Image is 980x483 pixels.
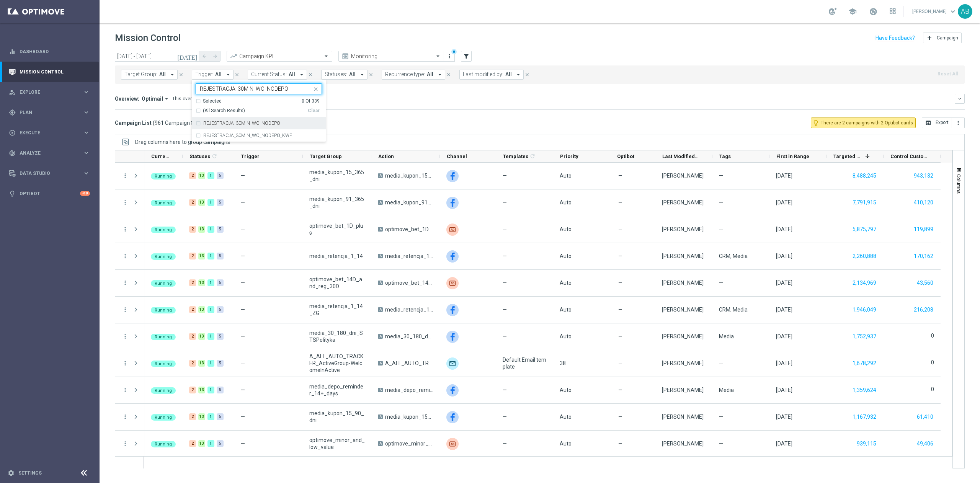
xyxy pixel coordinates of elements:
[503,279,507,286] span: —
[446,250,459,263] img: Facebook Custom Audience
[151,226,176,233] colored-tag: Running
[203,133,292,138] label: REJESTRACJA_30MIN_WO_NODEPO_KWP
[215,71,222,78] span: All
[211,153,217,159] i: refresh
[913,251,934,261] button: 170,162
[196,117,322,129] div: REJESTRACJA_30MIN_WO_NODEPO
[122,253,129,259] button: more_vert
[9,109,83,116] div: Plan
[124,71,157,78] span: Target Group:
[307,70,314,79] button: close
[446,170,459,182] div: Facebook Custom Audience
[378,200,383,205] span: A
[617,153,634,159] span: Optibot
[446,411,459,423] img: Facebook Custom Audience
[385,253,433,259] span: media_retencja_1_14
[18,471,42,475] a: Settings
[122,226,129,233] button: more_vert
[719,199,723,206] span: —
[955,94,965,104] button: keyboard_arrow_down
[198,226,205,233] div: 13
[662,253,704,259] div: Wojciech Witek
[155,201,172,206] span: Running
[560,153,578,159] span: Priority
[189,172,196,179] div: 2
[8,49,90,55] button: equalizer Dashboard
[446,224,459,236] img: Criteo
[8,170,90,176] div: Data Studio keyboard_arrow_right
[122,440,129,447] i: more_vert
[385,387,433,393] span: media_depo_reminder_14+_days
[427,71,433,78] span: All
[122,172,129,179] button: more_vert
[176,51,199,62] button: [DATE]
[9,89,16,96] i: person_search
[234,70,240,79] button: close
[852,225,877,234] button: 5,875,797
[446,72,451,77] i: close
[155,254,172,259] span: Running
[212,54,218,59] i: arrow_forward
[926,35,933,41] i: add
[115,51,199,62] input: Select date range
[890,153,928,159] span: Control Customers
[155,174,172,179] span: Running
[20,90,83,95] span: Explore
[122,387,129,393] button: more_vert
[852,359,877,368] button: 1,678,292
[192,70,234,80] button: Trigger: All arrow_drop_down
[385,279,433,286] span: optimove_bet_14D_and_reg_30D
[931,332,934,339] label: 0
[719,172,723,179] span: —
[202,54,207,59] i: arrow_back
[153,119,155,126] span: (
[852,385,877,395] button: 1,359,624
[122,333,129,340] button: more_vert
[122,413,129,420] i: more_vert
[385,172,433,179] span: media_kupon_15_365_dni
[503,199,507,206] span: —
[20,171,83,176] span: Data Studio
[503,253,507,259] span: —
[852,171,877,181] button: 8,488,245
[122,360,129,367] i: more_vert
[8,191,90,197] button: lightbulb Optibot +10
[719,253,748,259] span: CRM, Media
[9,150,83,157] div: Analyze
[776,172,792,179] div: 01 Sep 2025, Monday
[203,108,245,114] span: (All Search Results)
[241,253,245,259] span: —
[9,183,90,204] div: Optibot
[446,277,459,289] img: Criteo
[852,198,877,207] button: 7,791,915
[505,71,512,78] span: All
[378,153,394,159] span: Action
[811,117,916,128] button: lightbulb_outline There are 2 campaigns with 2 Optibot cards
[913,198,934,207] button: 410,120
[8,89,90,95] button: person_search Explore keyboard_arrow_right
[8,130,90,136] div: play_circle_outline Execute keyboard_arrow_right
[8,69,90,75] button: Mission Control
[135,139,230,145] span: Drag columns here to group campaigns
[937,35,958,41] span: Campaign
[957,96,962,101] i: keyboard_arrow_down
[385,226,433,233] span: optimove_bet_1D_plus
[515,71,522,78] i: arrow_drop_down
[446,197,459,209] img: Facebook Custom Audience
[503,153,528,159] span: Templates
[560,199,572,206] span: Auto
[385,199,433,206] span: media_kupon_91_365_dni
[169,71,176,78] i: arrow_drop_down
[198,279,205,286] div: 13
[875,35,915,41] input: Have Feedback?
[560,226,572,232] span: Auto
[178,70,185,79] button: close
[210,152,217,160] span: Calculate column
[122,199,129,206] button: more_vert
[956,174,962,194] span: Columns
[189,199,196,206] div: 2
[9,89,83,96] div: Explore
[217,172,224,179] div: 5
